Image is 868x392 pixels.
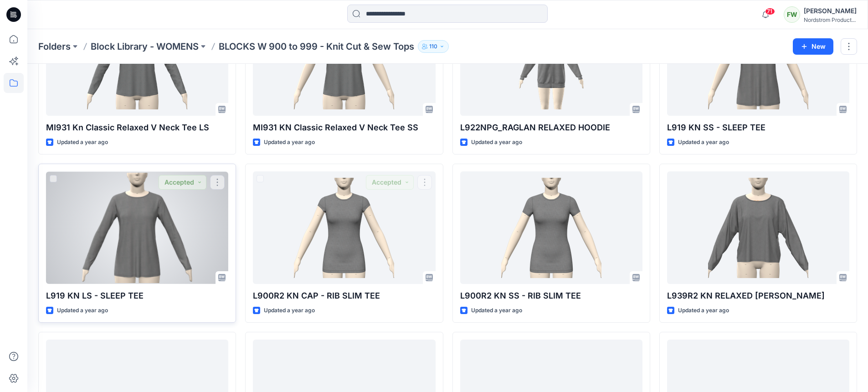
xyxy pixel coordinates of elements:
p: Updated a year ago [471,306,522,315]
p: BLOCKS W 900 to 999 - Knit Cut & Sew Tops [219,40,414,53]
p: Updated a year ago [471,138,522,147]
p: Updated a year ago [57,306,108,315]
p: Updated a year ago [264,138,315,147]
a: L900R2 KN CAP - RIB SLIM TEE [253,171,435,284]
p: L939R2 KN RELAXED [PERSON_NAME] [667,289,849,302]
p: L922NPG_RAGLAN RELAXED HOODIE [460,121,642,134]
p: L900R2 KN CAP - RIB SLIM TEE [253,289,435,302]
p: L919 KN LS - SLEEP TEE [46,289,228,302]
p: MI931 KN Classic Relaxed V Neck Tee SS [253,121,435,134]
button: 110 [418,40,449,53]
div: FW [784,6,800,23]
p: L900R2 KN SS - RIB SLIM TEE [460,289,642,302]
p: Updated a year ago [678,138,729,147]
a: L919 KN LS - SLEEP TEE [46,171,228,284]
p: Updated a year ago [264,306,315,315]
p: MI931 Kn Classic Relaxed V Neck Tee LS [46,121,228,134]
a: L900R2 KN SS - RIB SLIM TEE [460,171,642,284]
a: Block Library - WOMENS [91,40,199,53]
a: L939R2 KN RELAXED LS DOLMAN [667,171,849,284]
div: Nordstrom Product... [804,16,857,23]
p: L919 KN SS - SLEEP TEE [667,121,849,134]
p: 110 [429,41,437,52]
button: New [793,38,833,55]
div: [PERSON_NAME] [804,5,857,16]
span: 71 [765,8,775,15]
p: Updated a year ago [678,306,729,315]
p: Updated a year ago [57,138,108,147]
a: Folders [38,40,71,53]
